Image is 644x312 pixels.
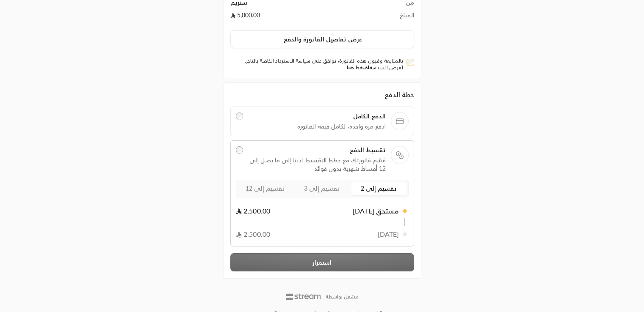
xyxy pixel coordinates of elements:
span: تقسيط الدفع [248,146,386,154]
span: [DATE] [378,229,399,239]
button: عرض تفاصيل الفاتورة والدفع [230,30,414,48]
td: 5,000.00 [230,11,378,24]
label: بالمتابعة وقبول هذه الفاتورة، توافق على سياسة الاسترداد الخاصة بالتاجر. لعرض السياسة . [234,57,404,71]
input: الدفع الكاملادفع مرة واحدة، لكامل قيمة الفاتورة [236,112,243,120]
span: قسّم فاتورتك مع خطط التقسيط لدينا إلى ما يصل إلى 12 أقساط شهرية بدون فوائد [248,156,386,173]
span: ادفع مرة واحدة، لكامل قيمة الفاتورة [248,122,386,131]
div: خطة الدفع [230,90,414,100]
input: تقسيط الدفعقسّم فاتورتك مع خطط التقسيط لدينا إلى ما يصل إلى 12 أقساط شهرية بدون فوائد [236,146,243,154]
span: مستحق [DATE] [353,206,399,216]
span: الدفع الكامل [248,112,386,120]
span: 2,500.00 [236,229,271,239]
span: 2,500.00 [236,206,271,216]
span: تقسيم إلى 3 [304,185,340,192]
a: اضغط هنا [347,64,369,71]
td: المبلغ [378,11,414,24]
span: تقسيم إلى 2 [361,185,397,192]
span: تقسيم إلى 12 [246,185,285,192]
p: مشغل بواسطة [326,293,359,300]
